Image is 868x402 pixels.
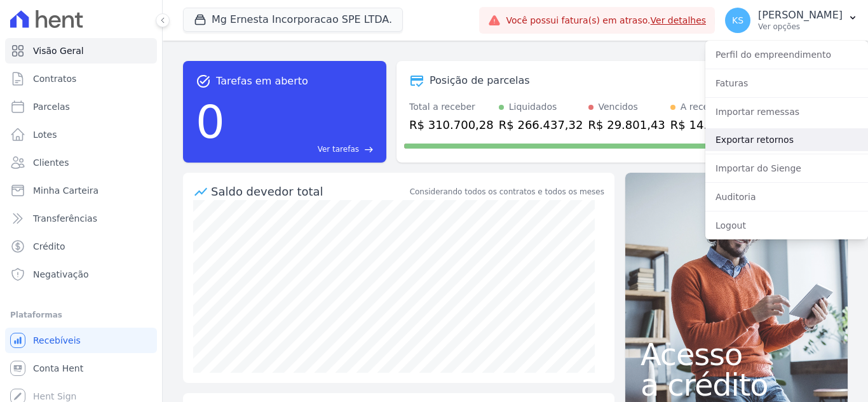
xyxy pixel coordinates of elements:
[33,268,89,281] span: Negativação
[5,94,157,119] a: Parcelas
[732,16,743,25] span: KS
[33,212,97,225] span: Transferências
[364,145,374,154] span: east
[230,144,374,155] a: Ver tarefas east
[33,362,83,375] span: Conta Hent
[33,156,69,169] span: Clientes
[183,8,403,32] button: Mg Ernesta Incorporacao SPE LTDA.
[705,72,868,95] a: Faturas
[758,22,843,32] p: Ver opções
[318,144,359,155] span: Ver tarefas
[33,128,57,141] span: Lotes
[705,214,868,237] a: Logout
[509,100,557,114] div: Liquidados
[705,185,868,208] a: Auditoria
[705,157,868,180] a: Importar do Sienge
[5,178,157,203] a: Minha Carteira
[5,328,157,353] a: Recebíveis
[33,100,70,113] span: Parcelas
[5,262,157,287] a: Negativação
[651,15,707,25] a: Ver detalhes
[599,100,638,114] div: Vencidos
[409,116,494,133] div: R$ 310.700,28
[588,116,665,133] div: R$ 29.801,43
[641,339,832,370] span: Acesso
[33,184,98,197] span: Minha Carteira
[196,74,211,89] span: task_alt
[5,66,157,91] a: Contratos
[33,72,76,85] span: Contratos
[430,73,530,88] div: Posição de parcelas
[5,356,157,381] a: Conta Hent
[506,14,706,27] span: Você possui fatura(s) em atraso.
[410,186,604,198] div: Considerando todos os contratos e todos os meses
[705,43,868,66] a: Perfil do empreendimento
[10,307,152,323] div: Plataformas
[5,234,157,259] a: Crédito
[715,3,868,38] button: KS [PERSON_NAME] Ver opções
[705,128,868,151] a: Exportar retornos
[5,206,157,231] a: Transferências
[681,100,724,114] div: A receber
[216,74,308,89] span: Tarefas em aberto
[499,116,583,133] div: R$ 266.437,32
[409,100,494,114] div: Total a receber
[196,89,225,155] div: 0
[5,150,157,175] a: Clientes
[5,122,157,147] a: Lotes
[641,370,832,400] span: a crédito
[33,240,65,253] span: Crédito
[670,116,747,133] div: R$ 14.461,53
[211,183,407,200] div: Saldo devedor total
[758,9,843,22] p: [PERSON_NAME]
[33,44,84,57] span: Visão Geral
[705,100,868,123] a: Importar remessas
[5,38,157,64] a: Visão Geral
[33,334,81,347] span: Recebíveis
